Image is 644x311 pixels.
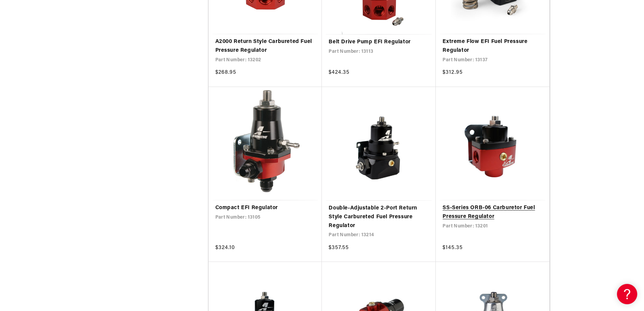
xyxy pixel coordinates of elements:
[443,38,543,55] a: Extreme Flow EFI Fuel Pressure Regulator
[329,38,429,47] a: Belt Drive Pump EFI Regulator
[443,204,543,221] a: SS-Series ORB-06 Carburetor Fuel Pressure Regulator
[215,38,315,55] a: A2000 Return Style Carbureted Fuel Pressure Regulator
[215,204,315,213] a: Compact EFI Regulator
[329,204,429,230] a: Double-Adjustable 2-Port Return Style Carbureted Fuel Pressure Regulator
